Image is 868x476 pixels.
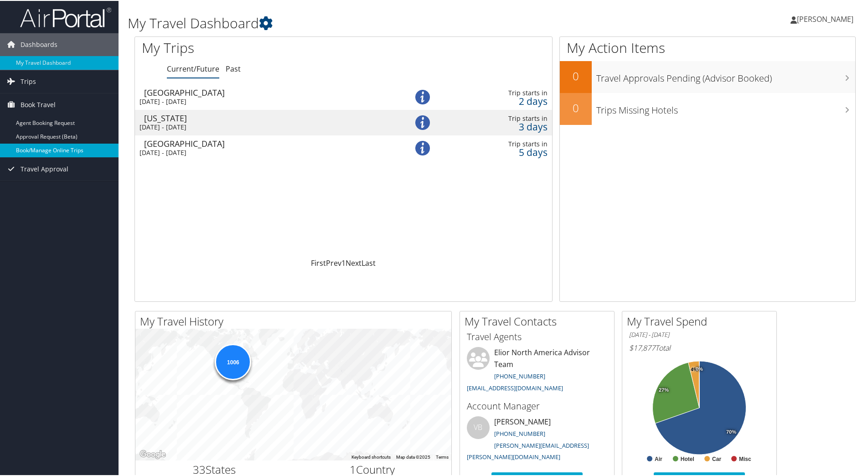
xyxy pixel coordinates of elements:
[396,454,430,459] span: Map data ©2025
[144,113,388,121] div: [US_STATE]
[167,63,219,73] a: Current/Future
[797,13,853,23] span: [PERSON_NAME]
[681,455,694,461] text: Hotel
[494,429,545,437] a: [PHONE_NUMBER]
[560,92,855,124] a: 0Trips Missing Hotels
[415,89,430,103] img: alert-flat-solid-info.png
[144,139,388,147] div: [GEOGRAPHIC_DATA]
[415,140,430,155] img: alert-flat-solid-info.png
[21,32,57,55] span: Dashboards
[467,440,589,460] a: [PERSON_NAME][EMAIL_ADDRESS][PERSON_NAME][DOMAIN_NAME]
[350,461,356,476] span: 1
[467,399,607,412] h3: Account Manager
[467,330,607,342] h3: Travel Agents
[139,148,383,156] div: [DATE] - [DATE]
[351,453,391,460] button: Keyboard shortcuts
[193,461,206,476] span: 33
[560,60,855,92] a: 0Travel Approvals Pending (Advisor Booked)
[465,313,614,328] h2: My Travel Contacts
[436,454,449,459] a: Terms
[311,257,326,267] a: First
[341,257,346,267] a: 1
[655,455,662,461] text: Air
[696,366,703,371] tspan: 0%
[128,13,618,32] h1: My Travel Dashboard
[326,257,341,267] a: Prev
[456,96,547,104] div: 2 days
[21,69,36,92] span: Trips
[346,257,362,267] a: Next
[138,448,168,460] a: Open this area in Google Maps (opens a new window)
[456,114,547,122] div: Trip starts in
[456,88,547,96] div: Trip starts in
[560,37,855,57] h1: My Action Items
[456,147,547,155] div: 5 days
[362,257,376,267] a: Last
[629,330,770,338] h6: [DATE] - [DATE]
[467,415,490,438] div: VB
[456,122,547,130] div: 3 days
[142,37,372,57] h1: My Trips
[560,99,592,115] h2: 0
[596,98,855,116] h3: Trips Missing Hotels
[20,6,111,27] img: airportal-logo.png
[659,387,669,392] tspan: 27%
[691,366,698,372] tspan: 4%
[139,122,383,130] div: [DATE] - [DATE]
[627,313,776,328] h2: My Travel Spend
[467,383,563,391] a: [EMAIL_ADDRESS][DOMAIN_NAME]
[739,455,751,461] text: Misc
[456,139,547,147] div: Trip starts in
[462,346,612,395] li: Elior North America Advisor Team
[494,371,545,379] a: [PHONE_NUMBER]
[138,448,168,460] img: Google
[462,415,612,464] li: [PERSON_NAME]
[712,455,721,461] text: Car
[726,429,736,434] tspan: 70%
[790,5,863,32] a: [PERSON_NAME]
[629,342,770,352] h6: Total
[629,342,655,352] span: $17,877
[226,63,241,73] a: Past
[560,67,592,83] h2: 0
[215,343,251,379] div: 1006
[596,67,855,84] h3: Travel Approvals Pending (Advisor Booked)
[415,114,430,129] img: alert-flat-solid-info.png
[21,93,56,115] span: Book Travel
[140,313,451,328] h2: My Travel History
[139,97,383,105] div: [DATE] - [DATE]
[144,88,388,96] div: [GEOGRAPHIC_DATA]
[21,157,68,180] span: Travel Approval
